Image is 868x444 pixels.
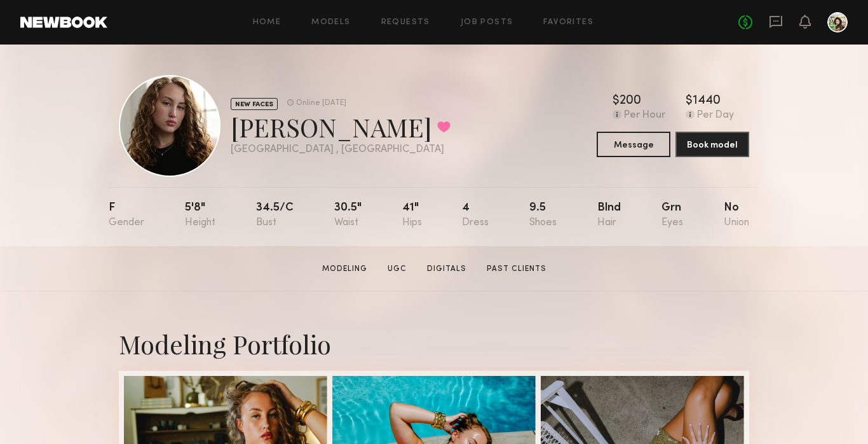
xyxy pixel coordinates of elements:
div: Online [DATE] [296,99,346,108]
div: Grn [661,202,683,228]
button: Message [597,132,670,157]
div: F [109,202,144,228]
div: 5'8" [185,202,215,228]
a: Favorites [543,18,593,27]
a: Models [311,18,350,27]
div: 34.5/c [256,202,294,228]
div: Per Hour [624,110,665,121]
div: 1440 [693,95,721,108]
a: Digitals [422,263,471,275]
div: No [724,202,749,228]
a: UGC [383,263,412,275]
div: 41" [402,202,422,228]
div: Per Day [697,110,734,121]
a: Home [253,18,281,27]
div: 200 [620,95,641,108]
button: Book model [675,132,749,157]
div: Modeling Portfolio [119,327,749,361]
div: NEW FACES [231,98,278,110]
div: $ [686,95,693,108]
div: [GEOGRAPHIC_DATA] , [GEOGRAPHIC_DATA] [231,144,451,155]
a: Past Clients [482,263,552,275]
div: 30.5" [334,202,362,228]
div: $ [613,95,620,108]
div: [PERSON_NAME] [231,110,451,144]
a: Modeling [317,263,372,275]
div: 4 [462,202,489,228]
a: Job Posts [461,18,513,27]
div: Blnd [597,202,621,228]
div: 9.5 [529,202,557,228]
a: Requests [381,18,430,27]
